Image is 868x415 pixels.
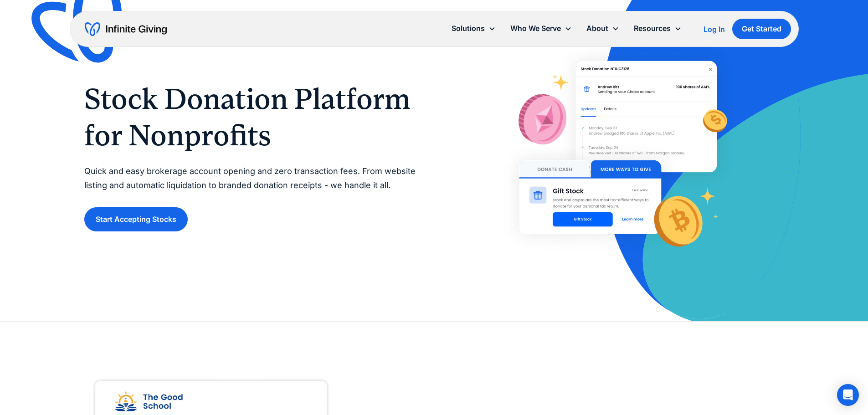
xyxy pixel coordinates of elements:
[500,42,736,270] img: With Infinite Giving’s stock donation platform, it’s easy for donors to give stock to your nonpro...
[634,22,671,35] div: Resources
[84,81,416,154] h1: Stock Donation Platform for Nonprofits
[85,22,167,36] a: home
[732,19,791,39] a: Get Started
[579,19,627,38] div: About
[452,22,485,35] div: Solutions
[837,384,859,406] div: Open Intercom Messenger
[704,24,725,35] a: Log In
[586,22,608,35] div: About
[704,26,725,33] div: Log In
[510,22,561,35] div: Who We Serve
[503,19,579,38] div: Who We Serve
[84,207,188,231] a: Start Accepting Stocks
[444,19,503,38] div: Solutions
[627,19,689,38] div: Resources
[84,164,416,192] p: Quick and easy brokerage account opening and zero transaction fees. From website listing and auto...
